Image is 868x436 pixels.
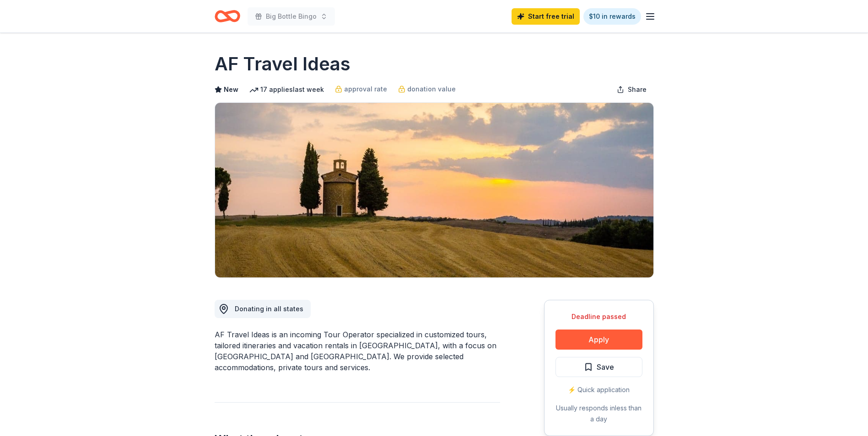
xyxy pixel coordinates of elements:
[555,403,642,425] div: Usually responds in less than a day
[555,330,642,350] button: Apply
[555,311,642,322] div: Deadline passed
[555,357,642,377] button: Save
[215,103,653,277] img: Image for AF Travel Ideas
[248,7,335,26] button: Big Bottle Bingo
[215,329,500,373] div: AF Travel Ideas is an incoming Tour Operator specialized in customized tours, tailored itinerarie...
[235,305,303,313] span: Donating in all states
[335,84,387,95] a: approval rate
[344,84,387,95] span: approval rate
[249,84,324,95] div: 17 applies last week
[628,84,647,95] span: Share
[407,84,456,95] span: donation value
[609,80,654,99] button: Share
[398,84,456,95] a: donation value
[266,11,317,22] span: Big Bottle Bingo
[555,384,642,395] div: ⚡️ Quick application
[583,8,641,25] a: $10 in rewards
[215,51,350,77] h1: AF Travel Ideas
[597,361,614,373] span: Save
[512,8,580,25] a: Start free trial
[224,84,238,95] span: New
[215,5,240,27] a: Home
